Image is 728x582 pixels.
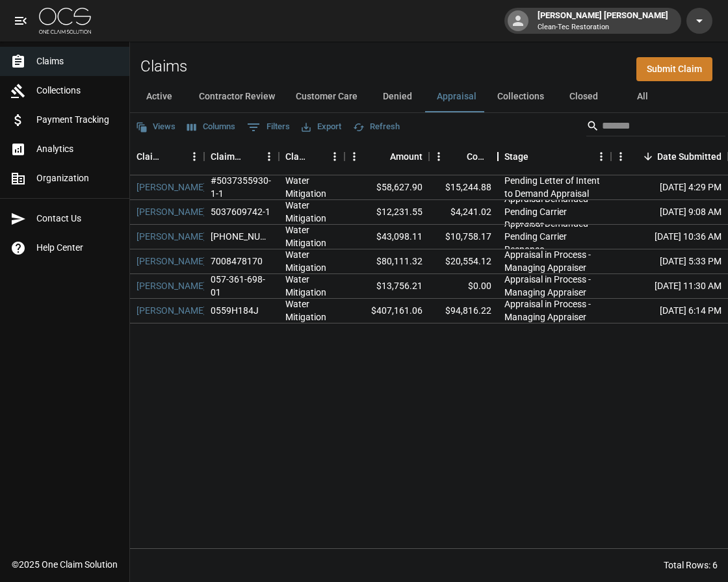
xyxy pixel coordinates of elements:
[188,81,285,112] button: Contractor Review
[39,8,91,34] img: ocs-logo-white-transparent.png
[344,299,429,323] div: $407,161.06
[429,274,498,299] div: $0.00
[504,192,604,231] div: Appraisal Demanded - Pending Carrier Response
[429,299,498,323] div: $94,816.22
[36,55,119,68] span: Claims
[344,175,429,200] div: $58,627.90
[211,255,263,268] div: 7008478170
[532,9,673,32] div: [PERSON_NAME] [PERSON_NAME]
[498,138,611,175] div: Stage
[504,174,604,200] div: Pending Letter of Intent to Demand Appraisal
[368,81,426,112] button: Denied
[241,147,259,166] button: Sort
[136,255,206,268] a: [PERSON_NAME]
[429,200,498,225] div: $4,241.02
[136,230,206,243] a: [PERSON_NAME]
[211,273,272,299] div: 057-361-698-01
[285,174,338,200] div: Water Mitigation
[344,274,429,299] div: $13,756.21
[285,199,338,225] div: Water Mitigation
[504,273,604,299] div: Appraisal in Process - Managing Appraiser
[259,147,279,166] button: Menu
[611,175,728,200] div: [DATE] 4:29 PM
[36,241,119,255] span: Help Center
[344,249,429,274] div: $80,111.32
[184,117,239,137] button: Select columns
[591,147,611,166] button: Menu
[244,117,293,138] button: Show filters
[611,225,728,249] div: [DATE] 10:36 AM
[36,142,119,156] span: Analytics
[426,81,487,112] button: Appraisal
[36,84,119,97] span: Collections
[657,138,721,175] div: Date Submitted
[185,147,204,166] button: Menu
[285,248,338,274] div: Water Mitigation
[211,230,272,243] div: 1006-18-2882
[344,138,429,175] div: Amount
[136,304,285,317] a: [PERSON_NAME] & [PERSON_NAME]
[136,205,206,218] a: [PERSON_NAME]
[504,217,604,256] div: Appraisal Demanded - Pending Carrier Response
[211,205,270,218] div: 5037609742-1
[636,57,712,81] a: Submit Claim
[586,116,725,139] div: Search
[211,174,272,200] div: #5037355930-1-1
[285,297,338,323] div: Water Mitigation
[285,273,338,299] div: Water Mitigation
[130,138,204,175] div: Claim Name
[136,181,206,194] a: [PERSON_NAME]
[285,81,368,112] button: Customer Care
[211,138,241,175] div: Claim Number
[285,223,338,249] div: Water Mitigation
[133,117,179,137] button: Views
[307,147,325,166] button: Sort
[279,138,344,175] div: Claim Type
[664,559,718,572] div: Total Rows: 6
[285,138,307,175] div: Claim Type
[140,57,187,76] h2: Claims
[8,8,34,34] button: open drawer
[504,297,604,323] div: Appraisal in Process - Managing Appraiser
[136,279,270,292] a: [PERSON_NAME] (Supplemental)
[390,138,422,175] div: Amount
[611,138,728,175] div: Date Submitted
[136,138,166,175] div: Claim Name
[504,138,528,175] div: Stage
[130,81,188,112] button: Active
[429,175,498,200] div: $15,244.88
[538,22,668,33] p: Clean-Tec Restoration
[211,304,259,317] div: 0559H184J
[429,225,498,249] div: $10,758.17
[467,138,491,175] div: Committed Amount
[344,225,429,249] div: $43,098.11
[344,200,429,225] div: $12,231.55
[429,249,498,274] div: $20,554.12
[36,171,119,185] span: Organization
[350,117,403,137] button: Refresh
[429,147,448,166] button: Menu
[36,212,119,225] span: Contact Us
[504,248,604,274] div: Appraisal in Process - Managing Appraiser
[554,81,613,112] button: Closed
[613,81,671,112] button: All
[611,274,728,299] div: [DATE] 11:30 AM
[298,117,344,137] button: Export
[372,147,390,166] button: Sort
[325,147,344,166] button: Menu
[130,81,728,112] div: dynamic tabs
[611,147,630,166] button: Menu
[448,147,467,166] button: Sort
[36,113,119,127] span: Payment Tracking
[611,249,728,274] div: [DATE] 5:33 PM
[344,147,364,166] button: Menu
[611,200,728,225] div: [DATE] 9:08 AM
[166,147,185,166] button: Sort
[639,147,657,166] button: Sort
[487,81,554,112] button: Collections
[12,558,118,571] div: © 2025 One Claim Solution
[528,147,547,166] button: Sort
[429,138,498,175] div: Committed Amount
[204,138,279,175] div: Claim Number
[611,299,728,323] div: [DATE] 6:14 PM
